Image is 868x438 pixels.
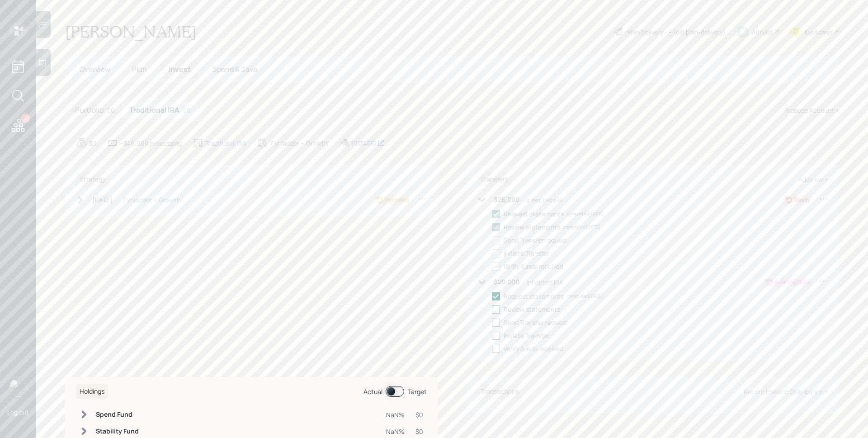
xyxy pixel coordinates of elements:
[96,428,139,435] h6: Stability Fund
[504,318,568,327] div: Send Transfer request
[96,411,139,419] h6: Spend Fund
[566,293,604,300] div: completed [DATE]
[527,277,563,287] div: Inherited IRA
[76,384,108,399] h6: Holdings
[129,106,179,114] h5: Traditional IRA
[527,195,563,205] div: Inherited IRA
[504,235,568,245] div: Send Transfer request
[123,195,180,205] div: 7 yr ladder • Growth
[205,138,246,148] div: Traditional IRA
[627,27,664,37] div: Plan Delivery
[9,379,27,397] img: james-distasi-headshot.png
[89,138,96,148] div: $0
[270,138,328,148] div: 7 yr ladder • Growth
[363,387,382,396] div: Actual
[504,331,549,340] div: Initiate Transfer
[504,248,549,258] div: Initiate Transfer
[744,387,828,396] div: Record Historic Distribution +
[477,172,512,187] h6: Transfers
[386,410,405,419] div: NaN%
[504,262,563,271] div: Verify funds received
[784,105,839,115] div: Propose Account +
[504,222,560,232] div: Review statements
[80,64,110,74] span: Overview
[415,410,423,419] div: $0
[169,64,191,74] span: Invest
[504,344,563,353] div: Verify funds received
[107,105,115,115] div: $0
[408,387,427,396] div: Target
[65,22,197,42] h1: [PERSON_NAME]
[76,172,109,187] h6: Strategy
[385,196,409,204] div: Proposed
[386,427,405,436] div: NaN%
[494,196,519,204] h6: $26,000
[504,305,560,314] div: Review statements
[415,427,423,436] div: $0
[21,114,30,123] div: 2
[183,105,191,115] div: $0
[120,138,182,148] div: +$46,000 processing
[92,195,113,205] div: [DATE]
[566,210,604,217] div: completed [DATE]
[774,278,810,286] div: Awaiting Docs
[805,27,833,37] div: Kustomer
[668,27,726,37] div: • (old plan-delivery)
[477,384,522,399] h6: Transactions
[794,196,810,204] div: Ready
[75,106,104,114] h5: Portfolio
[7,408,29,416] div: Log out
[504,209,564,219] div: Request statements
[752,27,773,37] div: Altruist
[212,64,257,74] span: Spend & Save
[351,138,385,148] div: 10134551
[504,291,564,301] div: Request statements
[563,224,600,230] div: completed [DATE]
[494,278,519,286] h6: $20,000
[798,175,828,184] div: Add new +
[132,64,147,74] span: Plan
